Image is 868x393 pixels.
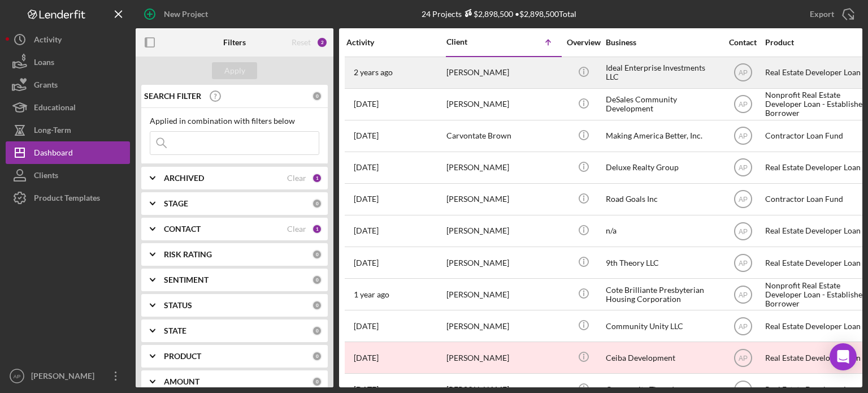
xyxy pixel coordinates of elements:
[446,184,559,214] div: [PERSON_NAME]
[6,164,130,187] button: Clients
[354,258,379,267] time: 2024-12-18 16:31
[606,184,719,214] div: Road Goals Inc
[606,311,719,341] div: Community Unity LLC
[446,121,559,151] div: Carvontate Brown
[738,69,747,77] text: AP
[312,224,322,234] div: 1
[738,196,747,204] text: AP
[312,326,322,336] div: 0
[446,153,559,183] div: [PERSON_NAME]
[292,38,311,47] div: Reset
[446,248,559,278] div: [PERSON_NAME]
[422,9,576,19] div: 24 Projects • $2,898,500 Total
[738,101,747,109] text: AP
[354,353,379,362] time: 2025-02-10 15:33
[223,38,246,47] b: Filters
[738,227,747,235] text: AP
[606,153,719,183] div: Deluxe Realty Group
[738,322,747,330] text: AP
[446,37,503,46] div: Client
[312,351,322,361] div: 0
[136,3,219,25] button: New Project
[606,38,719,47] div: Business
[312,91,322,101] div: 0
[606,279,719,309] div: Cote Brilliante Presbyterian Housing Corporation
[354,195,379,204] time: 2025-03-27 14:46
[606,121,719,151] div: Making America Better, Inc.
[446,343,559,373] div: [PERSON_NAME]
[738,164,747,172] text: AP
[312,377,322,387] div: 0
[354,163,379,172] time: 2025-05-06 13:23
[606,216,719,246] div: n/a
[6,119,130,141] button: Long-Term
[722,38,764,47] div: Contact
[606,58,719,88] div: Ideal Enterprise Investments LLC
[462,9,513,19] div: $2,898,500
[354,100,379,109] time: 2025-08-08 20:14
[830,343,857,370] div: Open Intercom Messenger
[6,96,130,119] button: Educational
[34,74,58,99] div: Grants
[354,131,379,140] time: 2025-02-13 15:01
[354,290,389,299] time: 2024-08-15 14:41
[798,3,862,25] button: Export
[312,275,322,285] div: 0
[164,224,201,234] b: CONTACT
[312,300,322,310] div: 0
[34,164,58,189] div: Clients
[287,224,306,234] div: Clear
[224,62,245,79] div: Apply
[6,51,130,74] button: Loans
[6,141,130,164] button: Dashboard
[738,132,747,140] text: AP
[312,173,322,183] div: 1
[562,38,605,47] div: Overview
[34,96,76,122] div: Educational
[34,187,100,212] div: Product Templates
[164,326,186,335] b: STATE
[810,3,834,25] div: Export
[606,248,719,278] div: 9th Theory LLC
[354,226,379,235] time: 2025-05-27 01:14
[354,68,393,77] time: 2024-01-16 16:41
[164,199,188,208] b: STAGE
[446,311,559,341] div: [PERSON_NAME]
[287,174,306,183] div: Clear
[446,216,559,246] div: [PERSON_NAME]
[6,28,130,51] button: Activity
[212,62,257,79] button: Apply
[6,365,130,387] button: AP[PERSON_NAME]
[164,352,201,361] b: PRODUCT
[164,3,208,25] div: New Project
[164,301,192,310] b: STATUS
[738,291,747,299] text: AP
[164,174,204,183] b: ARCHIVED
[606,89,719,119] div: DeSales Community Development
[14,373,21,379] text: AP
[312,198,322,209] div: 0
[346,38,445,47] div: Activity
[738,259,747,267] text: AP
[316,37,328,48] div: 2
[354,322,379,331] time: 2025-01-27 15:49
[446,279,559,309] div: [PERSON_NAME]
[164,377,199,386] b: AMOUNT
[150,116,319,126] div: Applied in combination with filters below
[6,187,130,209] button: Product Templates
[446,89,559,119] div: [PERSON_NAME]
[28,365,102,390] div: [PERSON_NAME]
[164,250,212,259] b: RISK RATING
[738,354,747,362] text: AP
[144,92,201,101] b: SEARCH FILTER
[34,28,62,54] div: Activity
[606,343,719,373] div: Ceiba Development
[6,74,130,96] button: Grants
